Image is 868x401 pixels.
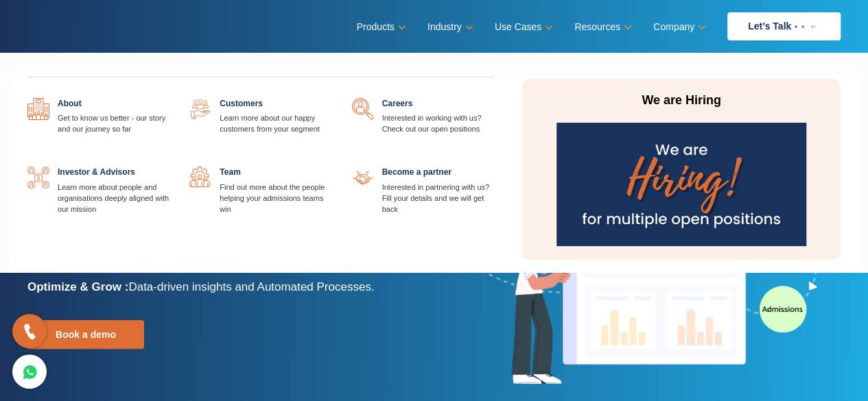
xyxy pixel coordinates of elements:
a: Industry [427,17,471,37]
a: Use Cases [495,17,550,37]
span: Data-driven insights and Automated Processes. [128,280,374,293]
a: Book a demo [27,320,144,349]
b: Optimize & Grow : [27,280,128,293]
a: Resources [574,17,629,37]
p: We are Hiring [552,93,810,109]
a: Products [357,17,403,37]
a: Company [653,17,703,37]
a: Let’s Talk [727,12,841,40]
